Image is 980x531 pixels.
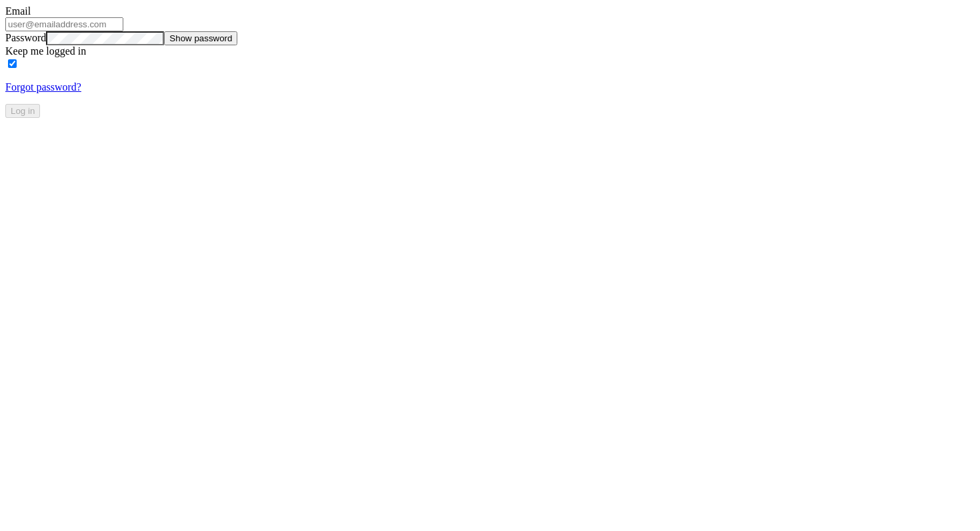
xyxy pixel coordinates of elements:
[5,45,86,57] label: Keep me logged in
[5,32,46,43] label: Password
[5,104,40,118] button: Log in
[5,81,81,93] a: Forgot password?
[5,5,31,17] label: Email
[164,31,237,45] button: Show password
[5,17,123,31] input: user@emailaddress.com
